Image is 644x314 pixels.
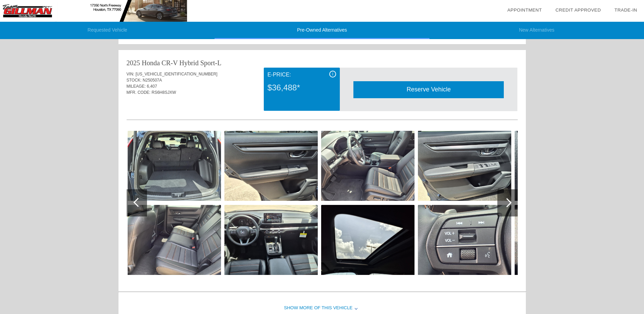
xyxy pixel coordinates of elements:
span: MFR. CODE: [127,90,151,95]
div: E-Price: [268,71,336,79]
img: image.aspx [418,205,511,275]
span: RS6H8SJXW [152,90,176,95]
a: Trade-In [614,7,637,13]
div: i [329,71,336,77]
span: MILEAGE: [127,84,146,89]
img: image.aspx [128,205,221,275]
img: image.aspx [321,131,415,201]
img: image.aspx [224,131,318,201]
img: image.aspx [418,131,511,201]
div: Reserve Vehicle [353,81,504,98]
span: VIN: [127,72,134,76]
li: Pre-Owned Alternatives [215,22,429,39]
a: Appointment [507,7,542,13]
img: image.aspx [128,131,221,201]
li: New Alternatives [429,22,644,39]
div: 2025 Honda CR-V Hybrid [127,58,199,68]
div: $36,488* [268,79,336,97]
img: image.aspx [224,205,318,275]
div: Quoted on [DATE] 11:16:57 AM [127,100,518,110]
img: image.aspx [321,205,415,275]
img: image.aspx [515,131,608,201]
a: Credit Approved [555,7,601,13]
span: 6,407 [147,84,157,89]
span: N250507A [143,78,162,83]
div: Sport-L [200,58,221,68]
span: STOCK: [127,78,142,83]
img: image.aspx [515,205,608,275]
span: [US_VEHICLE_IDENTIFICATION_NUMBER] [135,72,217,76]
